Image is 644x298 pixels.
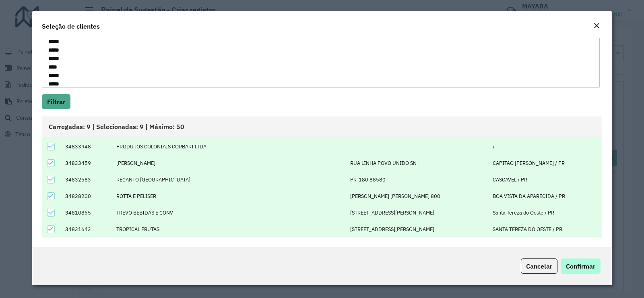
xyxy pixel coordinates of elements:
td: CAPITAO [PERSON_NAME] / PR [488,155,602,171]
td: PRODUTOS COLONIAIS CORBARI LTDA [112,138,250,155]
button: Confirmar [561,258,601,274]
td: 34828200 [61,188,112,204]
td: [STREET_ADDRESS][PERSON_NAME] [346,221,489,238]
td: RUA LINHA POVO UNIDO SN [346,155,489,171]
td: Santa Tereza do Oeste / PR [488,204,602,221]
td: TREVO BEBIDAS E CONV [112,204,250,221]
td: [STREET_ADDRESS][PERSON_NAME] [346,204,489,221]
td: SANTA TEREZA DO OESTE / PR [488,221,602,238]
td: CASCAVEL / PR [488,171,602,188]
td: / [488,138,602,155]
button: Cancelar [521,258,557,274]
span: Confirmar [566,262,595,270]
td: RECANTO [GEOGRAPHIC_DATA] [112,171,250,188]
td: 34832583 [61,171,112,188]
td: [PERSON_NAME] [PERSON_NAME] 800 [346,188,489,204]
h4: Seleção de clientes [42,21,100,31]
td: BOA VISTA DA APARECIDA / PR [488,188,602,204]
td: TROPICAL FRUTAS [112,221,250,238]
td: ROTTA E PELISER [112,188,250,204]
button: Filtrar [42,94,70,109]
div: Carregadas: 9 | Selecionadas: 9 | Máximo: 50 [42,116,602,137]
button: Close [591,21,602,31]
td: 34833948 [61,138,112,155]
td: 34810855 [61,204,112,221]
span: Cancelar [526,262,552,270]
td: [PERSON_NAME] [112,155,250,171]
td: 34833459 [61,155,112,171]
td: 34831643 [61,221,112,238]
em: Fechar [593,23,600,29]
td: PR-180 88580 [346,171,489,188]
